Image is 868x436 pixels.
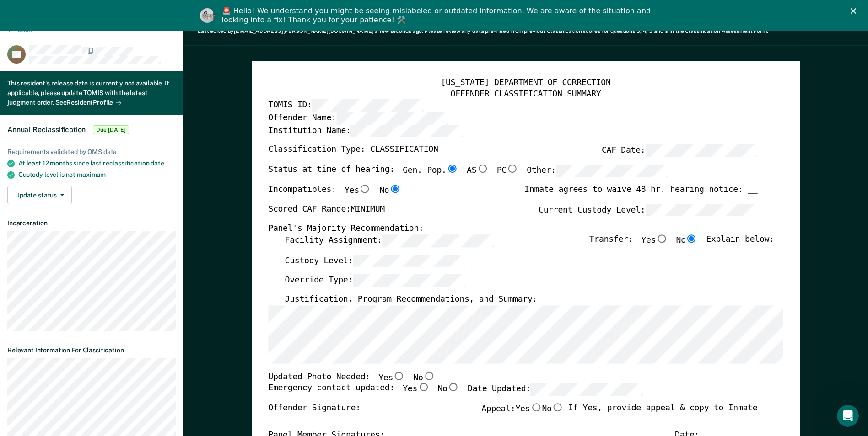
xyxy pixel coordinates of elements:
div: Updated Photo Needed: [268,372,435,383]
label: Date Updated: [468,383,643,396]
label: Yes [403,383,429,396]
span: maximum [77,171,106,178]
label: Other: [527,165,668,177]
label: Gen. Pop. [403,165,458,177]
input: AS [476,165,488,173]
div: Offender Signature: _______________________ If Yes, provide appeal & copy to Inmate [268,403,757,430]
img: Profile image for Kim [200,8,215,23]
label: Yes [641,234,668,247]
input: Yes [530,403,542,411]
input: Gen. Pop. [446,165,458,173]
div: Status at time of hearing: [268,165,668,185]
label: No [676,234,697,247]
a: SeeResidentProfile [55,99,121,106]
label: No [437,383,459,396]
div: Inmate agrees to waive 48 hr. hearing notice: __ [524,185,757,204]
div: 🚨 Hello! We understand you might be seeing mislabeled or outdated information. We are aware of th... [222,6,654,25]
input: Date Updated: [531,383,643,396]
input: No [686,234,698,243]
span: Annual Reclassification [7,125,86,134]
div: Incompatibles: [268,185,401,204]
label: No [542,403,563,415]
label: Appeal: [481,403,564,422]
input: CAF Date: [645,145,757,158]
button: Update status [7,186,72,204]
label: No [379,185,401,197]
input: No [551,403,563,411]
div: [US_STATE] DEPARTMENT OF CORRECTION [268,78,783,89]
label: CAF Date: [602,145,757,158]
div: OFFENDER CLASSIFICATION SUMMARY [268,89,783,100]
input: No [423,372,435,380]
input: No [389,185,401,193]
dt: Incarceration [7,219,176,227]
input: Yes [417,383,429,392]
label: Custody Level: [285,255,465,267]
iframe: Intercom live chat [837,405,859,427]
span: date [151,160,164,167]
input: Current Custody Level: [645,204,757,217]
label: Classification Type: CLASSIFICATION [268,145,438,158]
div: At least 12 months since last reclassification [18,160,176,167]
label: Yes [378,372,405,383]
dt: Relevant Information For Classification [7,346,176,354]
input: Offender Name: [336,112,448,125]
input: Yes [393,372,405,380]
label: AS [467,165,488,177]
label: Yes [345,185,371,197]
span: Due [DATE] [93,125,129,134]
label: Offender Name: [268,112,448,125]
div: Close [851,8,860,14]
div: Emergency contact updated: [268,383,643,404]
input: TOMIS ID: [312,100,424,112]
label: Override Type: [285,275,465,287]
input: No [447,383,459,392]
label: TOMIS ID: [268,100,424,112]
div: Requirements validated by OMS data [7,148,176,156]
label: Justification, Program Recommendations, and Summary: [285,294,537,305]
input: Override Type: [353,275,465,287]
input: Yes [656,234,668,243]
input: Yes [359,185,371,193]
input: PC [507,165,518,173]
div: Custody level is not [18,171,176,179]
label: Scored CAF Range: MINIMUM [268,204,385,217]
input: Custody Level: [353,255,465,267]
label: Current Custody Level: [539,204,757,217]
label: No [413,372,435,383]
label: PC [496,165,518,177]
label: Institution Name: [268,125,463,138]
div: Transfer: Explain below: [589,234,774,255]
input: Facility Assignment: [382,234,494,247]
label: Yes [515,403,542,415]
input: Institution Name: [350,125,463,138]
input: Other: [556,165,668,177]
span: a few seconds ago [375,28,422,34]
div: Panel's Majority Recommendation: [268,224,757,235]
label: Facility Assignment: [285,234,494,247]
